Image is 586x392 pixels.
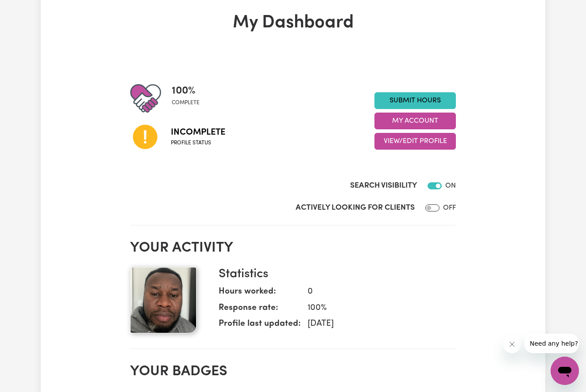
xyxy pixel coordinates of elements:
[374,133,456,150] button: View/Edit Profile
[524,334,579,353] iframe: Message from company
[301,302,449,315] dd: 100 %
[551,357,579,385] iframe: Button to launch messaging window
[172,99,200,107] span: complete
[301,318,449,331] dd: [DATE]
[219,318,301,334] dt: Profile last updated:
[130,240,456,256] h2: Your activity
[374,92,456,109] a: Submit Hours
[219,267,449,282] h3: Statistics
[130,363,456,380] h2: Your badges
[219,302,301,318] dt: Response rate:
[503,335,521,353] iframe: Close message
[130,12,456,34] h1: My Dashboard
[172,83,207,114] div: Profile completeness: 100%
[350,180,417,192] label: Search Visibility
[219,286,301,302] dt: Hours worked:
[130,267,197,333] img: Your profile picture
[172,83,200,99] span: 100 %
[171,139,225,147] span: Profile status
[445,182,456,189] span: ON
[301,286,449,298] dd: 0
[443,204,456,211] span: OFF
[171,126,225,139] span: Incomplete
[374,113,456,129] button: My Account
[296,202,415,214] label: Actively Looking for Clients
